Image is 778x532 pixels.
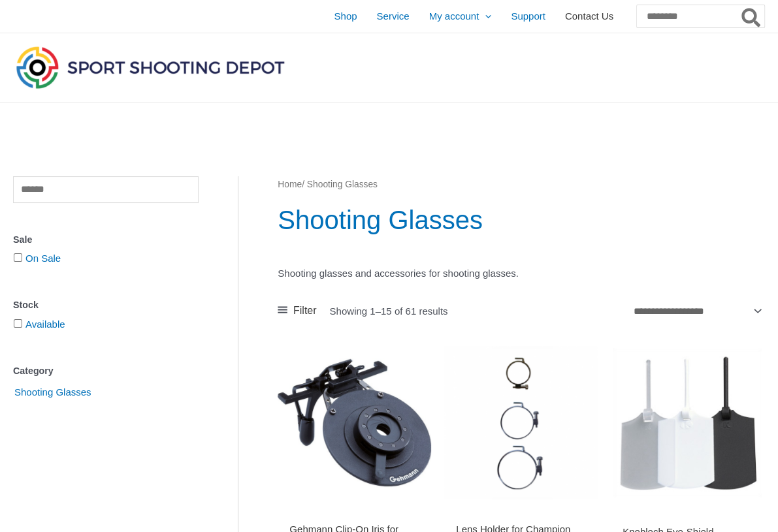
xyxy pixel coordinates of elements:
a: Filter [278,301,316,321]
img: Lens Holder for Champion Glasses [444,346,598,499]
a: Available [25,319,65,330]
p: Shooting glasses and accessories for shooting glasses. [278,264,764,283]
select: Shop order [628,300,764,322]
iframe: Customer reviews powered by Trustpilot [289,507,419,523]
input: Available [14,319,22,328]
img: Gehmann Clip-On Iris [278,346,431,499]
span: Filter [293,301,317,321]
span: Shooting Glasses [13,381,93,403]
img: Sport Shooting Depot [13,43,287,91]
div: Sale [13,230,199,249]
input: On Sale [14,253,22,262]
nav: Breadcrumb [278,176,764,193]
a: On Sale [25,253,61,264]
iframe: Customer reviews powered by Trustpilot [623,507,753,523]
div: Category [13,362,199,381]
button: Search [739,5,764,27]
a: Home [278,180,302,189]
a: Shooting Glasses [13,386,93,397]
div: Stock [13,296,199,315]
h1: Shooting Glasses [278,202,764,238]
img: Knobloch Eye-Shield [611,346,764,499]
p: Showing 1–15 of 61 results [330,306,448,316]
iframe: Customer reviews powered by Trustpilot [456,507,586,523]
